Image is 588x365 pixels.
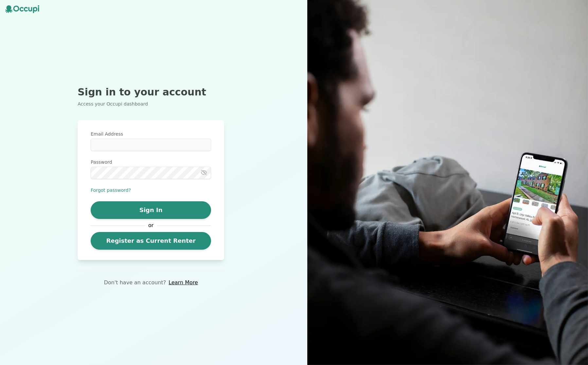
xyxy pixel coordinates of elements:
label: Email Address [91,131,211,137]
a: Learn More [169,279,198,287]
h2: Sign in to your account [78,86,224,98]
p: Don't have an account? [104,279,166,287]
p: Access your Occupi dashboard [78,101,224,107]
label: Password [91,159,211,165]
button: Forgot password? [91,187,131,193]
span: or [145,222,157,229]
button: Sign In [91,201,211,219]
a: Register as Current Renter [91,232,211,250]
